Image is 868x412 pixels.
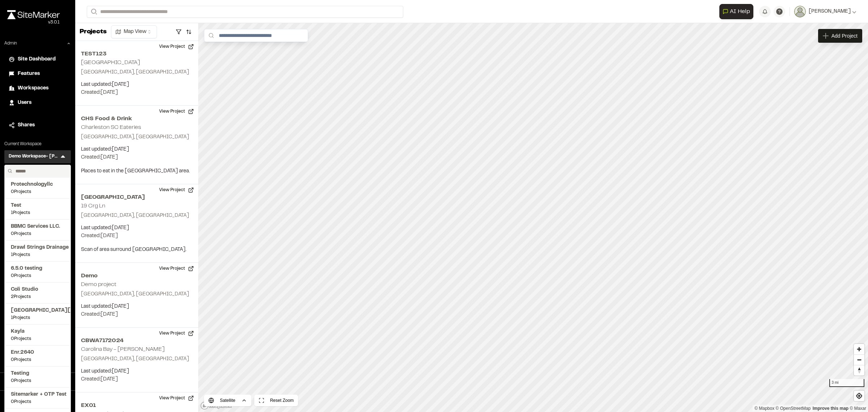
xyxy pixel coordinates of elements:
span: 0 Projects [11,273,64,279]
span: Users [18,99,31,107]
button: View Project [155,328,198,339]
h2: [GEOGRAPHIC_DATA] [81,193,192,202]
p: [GEOGRAPHIC_DATA], [GEOGRAPHIC_DATA] [81,355,192,363]
p: Created: [DATE] [81,89,192,97]
a: Enr.26400Projects [11,349,64,363]
a: Workspaces [9,84,67,92]
span: Sitemarker + OTP Test [11,391,64,399]
span: 1 Projects [11,210,64,216]
button: View Project [155,263,198,274]
span: 0 Projects [11,357,64,363]
a: Sitemarker + OTP Test0Projects [11,391,64,405]
span: 0 Projects [11,336,64,342]
span: 0 Projects [11,189,64,195]
span: 2 Projects [11,294,64,300]
p: Current Workspace [4,141,71,147]
a: Map feedback [813,406,848,411]
a: Coli Studio2Projects [11,286,64,300]
span: Workspaces [18,84,48,92]
p: Places to eat in the [GEOGRAPHIC_DATA] area. [81,167,192,175]
span: 0 Projects [11,399,64,405]
p: [GEOGRAPHIC_DATA], [GEOGRAPHIC_DATA] [81,133,192,141]
span: 1 Projects [11,252,64,258]
div: 3 mi [829,379,864,387]
div: Open AI Assistant [719,4,756,19]
h3: Demo Workspace- [PERSON_NAME] [9,153,59,160]
a: Shares [9,121,67,129]
a: 6.5.0 testing0Projects [11,265,64,279]
p: Last updated: [DATE] [81,81,192,89]
p: [GEOGRAPHIC_DATA], [GEOGRAPHIC_DATA] [81,68,192,76]
a: OpenStreetMap [776,406,811,411]
span: 0 Projects [11,231,64,237]
span: Zoom out [854,355,864,365]
button: View Project [155,392,198,404]
button: Zoom in [854,344,864,354]
p: Projects [80,27,107,37]
span: Shares [18,121,35,129]
button: Satellite [204,395,251,406]
span: Coli Studio [11,286,64,294]
span: Kayla [11,328,64,336]
a: Features [9,70,67,78]
span: Add Project [831,32,858,39]
p: Admin [4,40,17,47]
h2: 19 Crg Ln [81,203,105,209]
p: Last updated: [DATE] [81,224,192,232]
button: Open AI Assistant [719,4,753,19]
a: Test1Projects [11,202,64,216]
a: Maxar [850,406,866,411]
p: [GEOGRAPHIC_DATA], [GEOGRAPHIC_DATA] [81,212,192,220]
h2: Carolina Bay - [PERSON_NAME] [81,347,165,352]
button: Search [87,6,100,18]
a: Site Dashboard [9,55,67,63]
img: rebrand.png [7,10,60,19]
span: 1 Projects [11,315,64,321]
a: Users [9,99,67,107]
span: [GEOGRAPHIC_DATA][US_STATE] [11,307,64,315]
span: BBMC Services LLC. [11,223,64,231]
button: View Project [155,184,198,196]
button: Reset Zoom [254,395,298,406]
a: [GEOGRAPHIC_DATA][US_STATE]1Projects [11,307,64,321]
div: Oh geez...please don't... [7,19,60,26]
span: Features [18,70,40,78]
button: Find my location [854,391,864,401]
a: Protechnologyllc0Projects [11,181,64,195]
p: Created: [DATE] [81,375,192,383]
a: BBMC Services LLC.0Projects [11,223,64,237]
span: [PERSON_NAME] [809,8,851,16]
p: Created: [DATE] [81,154,192,161]
a: Drawl Strings Drainage1Projects [11,244,64,258]
span: AI Help [730,7,750,16]
span: 6.5.0 testing [11,265,64,273]
p: Created: [DATE] [81,311,192,319]
span: 0 Projects [11,378,64,384]
p: Last updated: [DATE] [81,367,192,375]
p: Created: [DATE] [81,232,192,240]
button: View Project [155,106,198,117]
p: [GEOGRAPHIC_DATA], [GEOGRAPHIC_DATA] [81,290,192,298]
p: Last updated: [DATE] [81,146,192,154]
a: Mapbox [754,406,774,411]
button: View Project [155,41,198,52]
a: Mapbox logo [200,402,232,410]
p: Scan of area surround [GEOGRAPHIC_DATA]. [81,246,192,254]
span: Test [11,202,64,210]
span: Drawl Strings Drainage [11,244,64,252]
h2: Charleston SC Eateries [81,125,141,130]
h2: Demo project [81,282,116,287]
span: Testing [11,370,64,378]
h2: [GEOGRAPHIC_DATA] [81,60,140,65]
h2: TEST123 [81,50,192,58]
button: Zoom out [854,354,864,365]
a: Kayla0Projects [11,328,64,342]
h2: EX01 [81,401,192,410]
span: Enr.2640 [11,349,64,357]
h2: CHS Food & Drink [81,114,192,123]
button: Reset bearing to north [854,365,864,375]
button: [PERSON_NAME] [794,6,856,17]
